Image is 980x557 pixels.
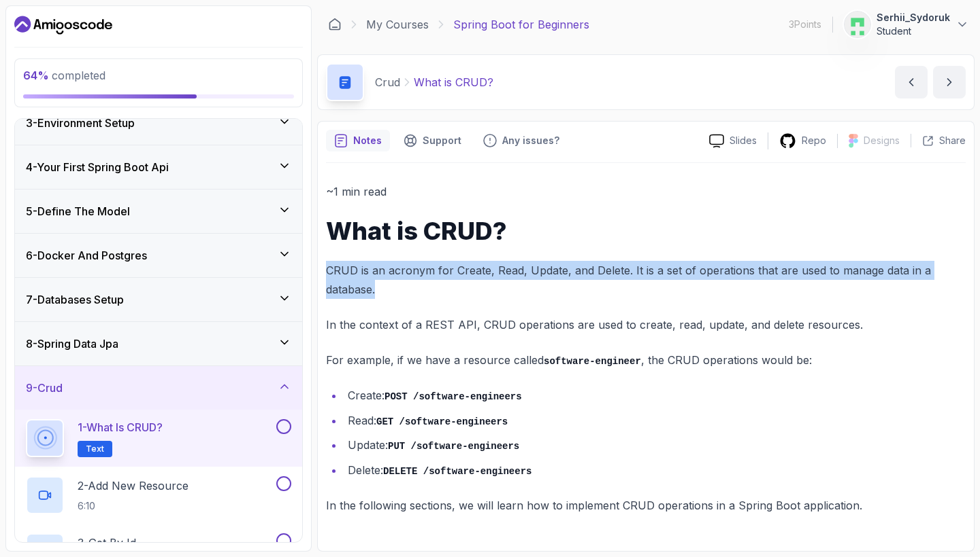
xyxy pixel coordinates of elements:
[344,386,966,406] li: Create:
[26,115,135,131] h3: 3 - Environment Setup
[877,11,950,24] p: Serhii_Sydoruk
[26,336,118,352] h3: 8 - Spring Data Jpa
[544,356,641,367] code: software-engineer
[502,134,559,147] p: Any issues?
[414,74,493,90] p: What is CRUD?
[895,66,928,98] button: previous content
[344,461,966,480] li: Delete:
[844,11,969,38] button: user profile imageSerhii_SydorukStudent
[78,419,163,435] p: 1 - What is CRUD?
[326,182,966,201] p: ~1 min read
[15,190,302,233] button: 5-Define The Model
[86,444,104,454] span: Text
[15,278,302,321] button: 7-Databases Setup
[423,134,461,147] p: Support
[326,496,966,515] p: In the following sections, we will learn how to implement CRUD operations in a Spring Boot applic...
[385,391,522,402] code: POST /software-engineers
[939,134,966,147] p: Share
[78,499,189,513] p: 6:10
[26,247,147,264] h3: 6 - Docker And Postgres
[453,16,589,33] p: Spring Boot for Beginners
[78,535,136,551] p: 3 - Get By Id
[328,18,342,31] a: Dashboard
[326,315,966,334] p: In the context of a REST API, CRUD operations are used to create, read, update, and delete resour...
[366,16,429,33] a: My Courses
[326,261,966,299] p: CRUD is an acronym for Create, Read, Update, and Delete. It is a set of operations that are used ...
[326,351,966,370] p: For example, if we have a resource called , the CRUD operations would be:
[376,416,508,427] code: GET /software-engineers
[375,74,400,90] p: Crud
[395,130,470,151] button: Support button
[26,476,291,514] button: 2-Add New Resource6:10
[23,69,105,82] span: completed
[475,130,568,151] button: Feedback button
[23,69,49,82] span: 64 %
[15,145,302,189] button: 4-Your First Spring Boot Api
[26,419,291,457] button: 1-What is CRUD?Text
[789,18,821,31] p: 3 Points
[864,134,900,147] p: Designs
[14,14,112,36] a: Dashboard
[698,134,768,148] a: Slides
[26,203,130,219] h3: 5 - Define The Model
[326,217,966,245] h1: What is CRUD?
[326,130,390,151] button: notes button
[26,291,124,308] h3: 7 - Databases Setup
[353,134,382,147] p: Notes
[15,366,302,410] button: 9-Crud
[768,132,837,149] a: Repo
[15,101,302,145] button: 3-Environment Setup
[730,134,757,147] p: Slides
[383,466,532,477] code: DELETE /software-engineers
[388,441,519,452] code: PUT /software-engineers
[26,159,169,175] h3: 4 - Your First Spring Boot Api
[344,411,966,431] li: Read:
[933,66,966,98] button: next content
[911,134,966,147] button: Share
[78,478,189,494] p: 2 - Add New Resource
[344,435,966,455] li: Update:
[15,234,302,277] button: 6-Docker And Postgres
[877,24,950,38] p: Student
[802,134,826,147] p: Repo
[26,380,63,396] h3: 9 - Crud
[845,12,870,37] img: user profile image
[15,322,302,365] button: 8-Spring Data Jpa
